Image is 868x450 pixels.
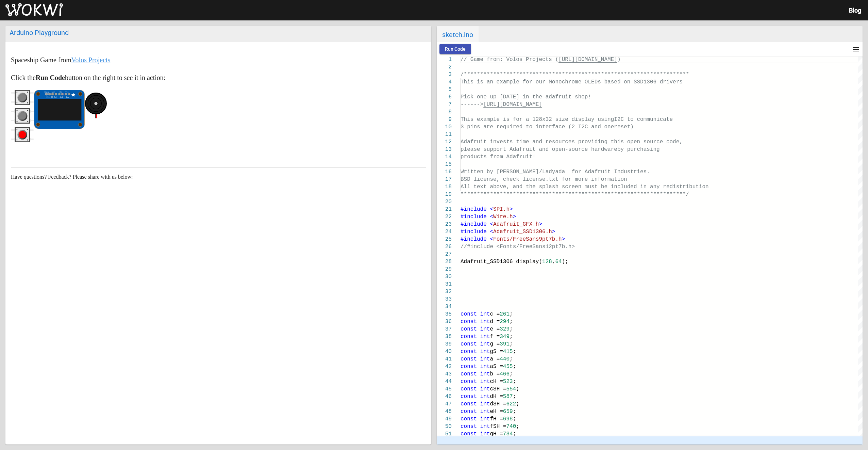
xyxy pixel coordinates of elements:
[461,386,477,392] span: const
[480,341,490,347] span: int
[493,214,513,220] span: Wire.h
[437,153,452,161] div: 14
[461,319,477,325] span: const
[490,431,503,437] span: gH =
[513,408,516,415] span: ;
[437,56,452,63] div: 1
[461,184,617,190] span: All text above, and the splash screen must be in
[490,371,500,377] span: b =
[461,364,477,370] span: const
[437,325,452,333] div: 37
[11,174,133,180] span: Have questions? Feedback? Please share with us below:
[614,116,673,123] span: I2C to communicate
[437,355,452,363] div: 41
[490,229,493,235] span: <
[437,86,452,93] div: 5
[437,176,452,183] div: 17
[500,311,510,317] span: 261
[480,356,490,362] span: int
[437,258,452,266] div: 28
[461,408,477,415] span: const
[461,393,477,400] span: const
[562,236,565,242] span: >
[461,259,542,265] span: Adafruit_SSD1306 display(
[461,169,624,175] span: Written by [PERSON_NAME]/Ladyada for Adafruit Ind
[461,176,617,182] span: BSD license, check license.txt for more informat
[483,101,542,108] span: [URL][DOMAIN_NAME]
[437,280,452,288] div: 31
[542,259,552,265] span: 128
[510,341,513,347] span: ;
[490,408,503,415] span: eH =
[617,139,683,145] span: is open source code,
[500,334,510,340] span: 349
[36,74,65,81] strong: Run Code
[437,415,452,423] div: 49
[490,206,493,212] span: <
[558,57,617,63] span: [URL][DOMAIN_NAME]
[437,340,452,348] div: 39
[510,319,513,325] span: ;
[614,124,634,130] span: reset)
[461,56,461,56] textarea: Editor content;Press Alt+F1 for Accessibility Options.
[437,348,452,355] div: 40
[461,431,477,437] span: const
[480,371,490,377] span: int
[437,385,452,393] div: 45
[852,45,860,53] mat-icon: menu
[437,400,452,408] div: 47
[503,408,513,415] span: 659
[461,139,617,145] span: Adafruit invests time and resources providing th
[500,326,510,332] span: 329
[513,214,516,220] span: >
[617,176,627,182] span: ion
[480,423,490,430] span: int
[437,423,452,430] div: 50
[437,63,452,71] div: 2
[439,44,471,54] button: Run Code
[490,326,500,332] span: e =
[437,191,452,198] div: 19
[437,206,452,213] div: 21
[480,401,490,407] span: int
[480,379,490,385] span: int
[461,356,477,362] span: const
[437,168,452,176] div: 16
[437,146,452,153] div: 13
[500,319,510,325] span: 294
[461,124,614,130] span: 3 pins are required to interface (2 I2C and one
[480,334,490,340] span: int
[5,3,63,17] img: Wokwi
[493,206,510,212] span: SPI.h
[437,131,452,138] div: 11
[555,259,562,265] span: 64
[503,431,513,437] span: 784
[461,206,487,212] span: #include
[437,183,452,191] div: 18
[437,408,452,415] div: 48
[437,288,452,295] div: 32
[437,295,452,303] div: 33
[437,266,452,273] div: 29
[437,213,452,221] div: 22
[500,356,510,362] span: 440
[461,146,617,152] span: please support Adafruit and open-source hardware
[480,349,490,355] span: int
[11,54,426,65] p: Spaceship Game from
[461,379,477,385] span: const
[503,379,513,385] span: 523
[617,57,621,63] span: )
[513,349,516,355] span: ;
[490,364,503,370] span: aS =
[437,251,452,258] div: 27
[461,214,487,220] span: #include
[552,259,555,265] span: ,
[461,229,487,235] span: #include
[437,108,452,116] div: 8
[617,79,683,85] span: d on SSD1306 drivers
[480,416,490,422] span: int
[490,221,493,227] span: <
[437,161,452,168] div: 15
[493,236,562,242] span: Fonts/FreeSans9pt7b.h
[11,72,426,83] p: Click the button on the right to see it in action:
